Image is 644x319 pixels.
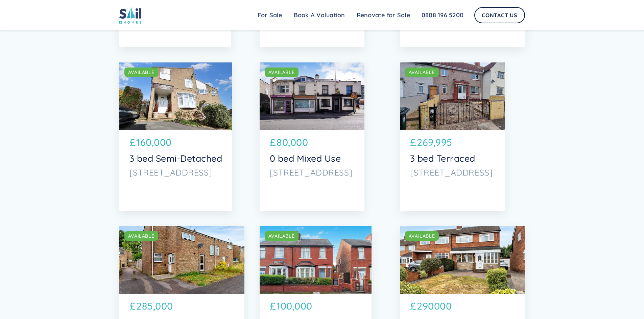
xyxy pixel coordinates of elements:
p: [STREET_ADDRESS] [270,167,354,178]
a: Contact Us [474,7,525,23]
img: sail home logo colored [119,7,142,24]
a: Renovate for Sale [351,8,416,22]
p: 80,000 [277,135,308,150]
div: AVAILABLE [268,69,295,76]
div: AVAILABLE [409,233,435,239]
p: 269,995 [417,135,452,150]
a: AVAILABLE£80,0000 bed Mixed Use[STREET_ADDRESS] [260,62,364,211]
p: 0 bed Mixed Use [270,153,354,164]
p: £ [270,299,276,313]
div: AVAILABLE [128,233,154,239]
p: 3 bed Terraced [410,153,495,164]
a: 0808 196 5200 [416,8,469,22]
p: 3 bed Semi-Detached [129,153,222,164]
p: 290000 [417,299,452,313]
div: AVAILABLE [268,233,295,239]
p: 160,000 [136,135,172,150]
p: [STREET_ADDRESS] [129,167,222,178]
a: For Sale [252,8,288,22]
a: AVAILABLE£160,0003 bed Semi-Detached[STREET_ADDRESS] [119,62,233,211]
p: 100,000 [277,299,312,313]
p: £ [270,135,276,150]
p: £ [129,299,136,313]
p: £ [410,135,416,150]
a: Book A Valuation [288,8,351,22]
p: 285,000 [136,299,173,313]
p: [STREET_ADDRESS] [410,167,495,178]
div: AVAILABLE [409,69,435,76]
a: AVAILABLE£269,9953 bed Terraced[STREET_ADDRESS] [400,62,505,211]
p: £ [129,135,136,150]
p: £ [410,299,416,313]
div: AVAILABLE [128,69,154,76]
